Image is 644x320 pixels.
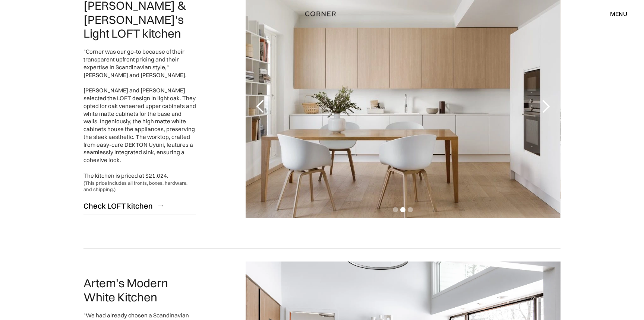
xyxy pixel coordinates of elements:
[83,180,196,193] div: (This price includes all fronts, boxes, hardware, and shipping.)
[400,207,405,212] div: Show slide 2 of 3
[610,11,627,17] div: menu
[83,276,196,304] h2: Artem's Modern White Kitchen
[83,48,196,180] div: "Corner was our go-to because of their transparent upfront pricing and their expertise in Scandin...
[408,207,413,212] div: Show slide 3 of 3
[83,201,153,211] div: Check LOFT kitchen
[298,9,346,19] a: home
[393,207,398,212] div: Show slide 1 of 3
[603,7,627,20] div: menu
[83,197,196,215] a: Check LOFT kitchen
